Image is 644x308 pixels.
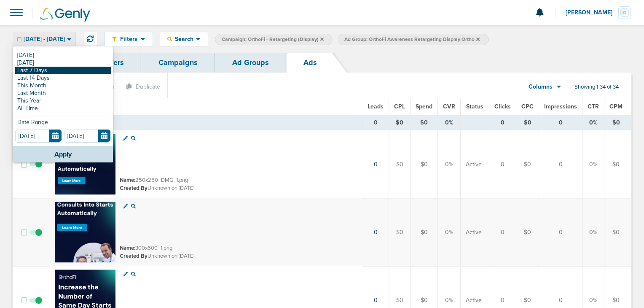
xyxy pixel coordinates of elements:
span: Ad Group: OrthoFi Awareness Retargeting Display Ortho [344,36,480,43]
span: Spend [416,103,432,110]
span: Status [466,103,483,110]
span: Name: [120,245,135,251]
span: [PERSON_NAME] [566,10,618,16]
span: Clicks [494,103,511,110]
span: CTR [588,103,599,110]
span: CPM [609,103,623,110]
td: 0 [362,115,389,130]
small: 300x600_1.png [120,245,172,251]
td: 0 [539,115,582,130]
td: 0 [489,115,516,130]
td: 0% [582,198,604,266]
span: CVR [443,103,455,110]
small: Unknown on [DATE] [120,252,194,260]
span: CPL [394,103,405,110]
a: [DATE] [15,51,111,59]
span: [DATE] - [DATE] [24,36,65,42]
a: Campaigns [141,53,215,73]
span: Active [466,296,482,305]
a: Dashboard [13,53,85,73]
a: Last 14 Days [15,74,111,82]
td: $0 [411,115,438,130]
td: 0% [582,130,604,199]
a: 0 [374,161,378,168]
button: Apply [13,146,113,162]
td: $0 [389,130,411,199]
span: Active [466,228,482,237]
a: All Time [15,105,111,112]
small: Unknown on [DATE] [120,184,194,192]
small: 250x250_DMG_1.png [120,177,188,184]
td: 0 [539,130,582,199]
a: [DATE] [15,59,111,67]
td: $0 [604,115,631,130]
a: Ad Groups [215,53,286,73]
span: Search [172,35,196,43]
span: Showing 1-34 of 34 [574,84,619,91]
a: 0 [374,229,378,236]
td: 0% [582,115,604,130]
a: Last Month [15,89,111,97]
td: 0 [489,130,516,199]
span: Name: [120,177,135,184]
td: 0% [438,198,461,266]
span: Impressions [544,103,577,110]
td: $0 [411,130,438,199]
span: Filters [117,35,141,43]
td: $0 [389,198,411,266]
img: Ad image [55,202,115,262]
a: Offers [85,53,141,73]
span: Campaign: OrthoFi - Retargeting (Display) [222,36,324,43]
span: Leads [368,103,384,110]
span: Columns [529,83,553,91]
td: 0% [438,130,461,199]
span: Active [466,160,482,169]
a: 0 [374,297,378,304]
a: Ads [286,53,334,73]
td: $0 [411,198,438,266]
td: 0 [539,198,582,266]
td: $0 [516,198,539,266]
span: Created By [120,185,148,192]
span: Created By [120,253,148,259]
span: CPC [521,103,534,110]
img: Ad image [55,134,115,195]
td: $0 [516,115,539,130]
a: This Month [15,82,111,89]
a: This Year [15,97,111,105]
td: $0 [516,130,539,199]
td: TOTALS [50,115,362,130]
td: $0 [604,198,631,266]
td: $0 [604,130,631,199]
td: $0 [389,115,411,130]
a: Last 7 Days [15,67,111,74]
img: Genly [40,8,90,22]
td: 0% [438,115,461,130]
div: Date Range [15,119,111,130]
td: 0 [489,198,516,266]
